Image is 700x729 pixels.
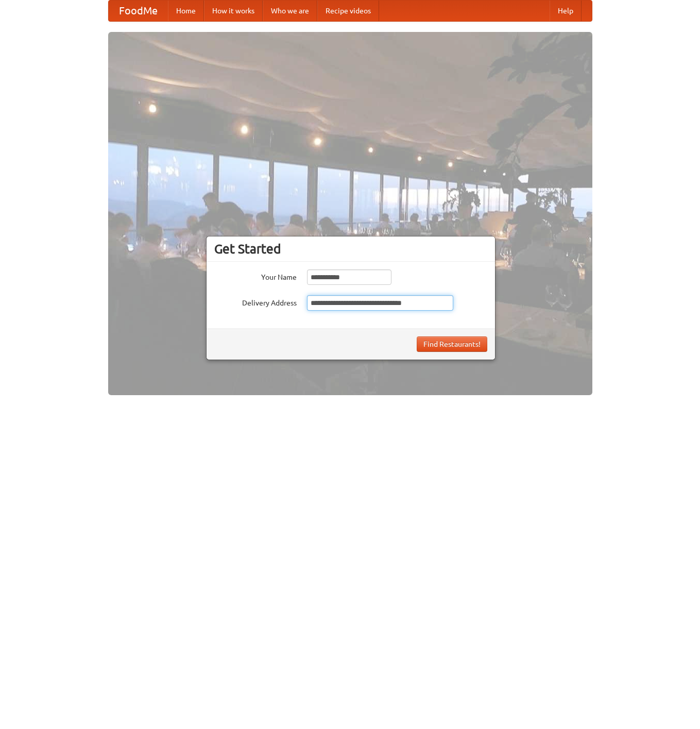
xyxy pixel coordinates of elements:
label: Delivery Address [214,295,297,308]
a: How it works [204,1,263,21]
label: Your Name [214,269,297,282]
a: Home [168,1,204,21]
a: Recipe videos [317,1,379,21]
a: Who we are [263,1,317,21]
h3: Get Started [214,241,487,257]
a: FoodMe [109,1,168,21]
a: Help [550,1,582,21]
button: Find Restaurants! [417,336,487,352]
